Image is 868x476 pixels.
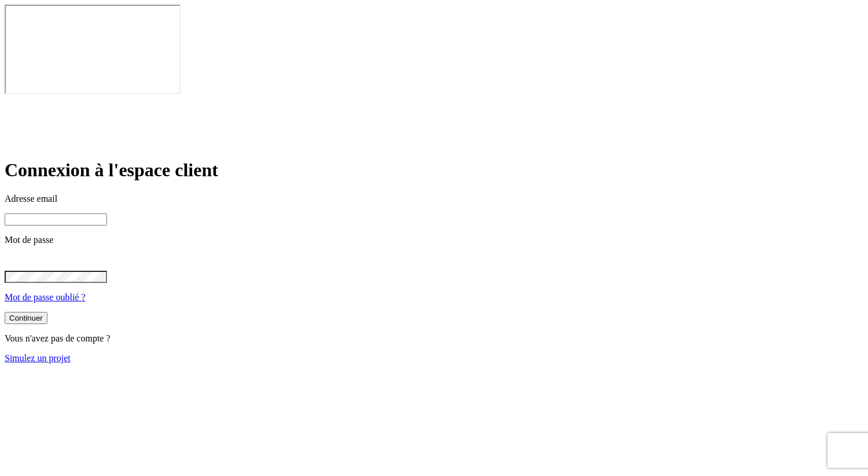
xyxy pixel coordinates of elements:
p: Mot de passe [5,235,863,245]
p: Adresse email [5,194,863,204]
p: Vous n'avez pas de compte ? [5,333,863,344]
a: Simulez un projet [5,353,71,363]
button: Continuer [5,312,47,324]
a: Mot de passe oublié ? [5,292,86,302]
h1: Connexion à l'espace client [5,159,863,181]
div: Continuer [9,314,43,322]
